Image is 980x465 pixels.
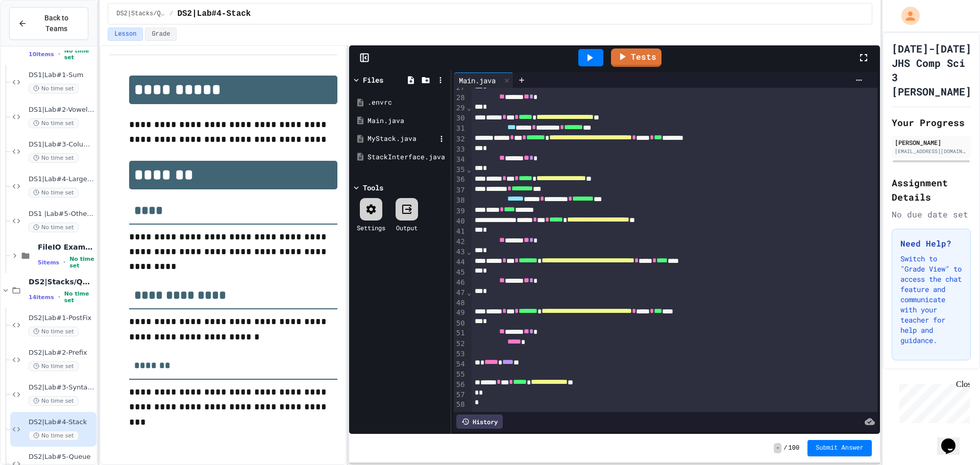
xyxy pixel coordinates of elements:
[29,418,94,427] span: DS2|Lab#4-Stack
[29,431,79,440] span: No time set
[177,8,251,20] span: DS2|Lab#4-Stack
[467,165,472,174] span: Fold line
[454,278,467,288] div: 46
[611,48,661,67] a: Tests
[454,380,467,390] div: 56
[396,223,418,232] div: Output
[29,153,79,163] span: No time set
[454,247,467,257] div: 43
[454,195,467,206] div: 38
[454,308,467,318] div: 49
[454,185,467,195] div: 37
[29,188,79,198] span: No time set
[900,237,962,250] h3: Need Help?
[29,106,94,114] span: DS1|Lab#2-Vowel Names
[108,28,143,41] button: Lesson
[454,288,467,298] div: 47
[29,210,94,218] span: DS1 |Lab#5-Othello with Save/Load
[367,134,436,144] div: MyStack.java
[9,7,88,40] button: Back to Teams
[454,349,467,359] div: 53
[937,424,970,455] iframe: chat widget
[367,97,447,108] div: .envrc
[454,165,467,175] div: 35
[892,208,971,221] div: No due date set
[454,103,467,113] div: 29
[467,248,472,256] span: Fold line
[807,440,872,456] button: Submit Answer
[454,206,467,216] div: 39
[454,267,467,278] div: 45
[895,138,968,147] div: [PERSON_NAME]
[454,370,467,380] div: 55
[29,349,94,357] span: DS2|Lab#2-Prefix
[116,10,165,18] span: DS2|Stacks/Queues
[69,256,94,269] span: No time set
[454,257,467,267] div: 44
[454,298,467,308] div: 48
[891,4,922,28] div: My Account
[29,361,79,371] span: No time set
[363,75,383,85] div: Files
[774,443,781,453] span: -
[64,290,94,304] span: No time set
[454,83,467,93] div: 27
[4,4,70,65] div: Chat with us now!Close
[29,277,94,286] span: DS2|Stacks/Queues
[63,258,65,266] span: •
[29,314,94,323] span: DS2|Lab#1-PostFix
[454,155,467,165] div: 34
[29,223,79,232] span: No time set
[454,400,467,410] div: 58
[454,113,467,124] div: 30
[454,124,467,134] div: 31
[29,327,79,336] span: No time set
[895,380,970,423] iframe: chat widget
[467,288,472,297] span: Fold line
[892,115,971,130] h2: Your Progress
[454,216,467,227] div: 40
[29,71,94,80] span: DS1|Lab#1-Sum
[789,444,800,452] span: 100
[454,75,501,86] div: Main.java
[367,116,447,126] div: Main.java
[454,72,513,88] div: Main.java
[456,414,503,429] div: History
[29,118,79,128] span: No time set
[29,51,54,58] span: 10 items
[29,84,79,93] span: No time set
[454,339,467,349] div: 52
[454,93,467,103] div: 28
[357,223,385,232] div: Settings
[29,383,94,392] span: DS2|Lab#3-Syntax Checker
[29,294,54,301] span: 14 items
[816,444,864,452] span: Submit Answer
[29,396,79,406] span: No time set
[58,293,60,301] span: •
[454,359,467,370] div: 54
[454,144,467,155] div: 33
[169,10,173,18] span: /
[29,140,94,149] span: DS1|Lab#3-Column & Row Sums
[900,254,962,346] p: Switch to "Grade View" to access the chat feature and communicate with your teacher for help and ...
[467,104,472,112] span: Fold line
[895,148,968,155] div: [EMAIL_ADDRESS][DOMAIN_NAME]
[367,152,447,162] div: StackInterface.java
[783,444,787,452] span: /
[29,453,94,461] span: DS2|Lab#5-Queue
[454,175,467,185] div: 36
[892,41,971,99] h1: [DATE]-[DATE] JHS Comp Sci 3 [PERSON_NAME]
[454,328,467,338] div: 51
[33,13,80,34] span: Back to Teams
[64,47,94,61] span: No time set
[454,227,467,237] div: 41
[145,28,177,41] button: Grade
[454,319,467,329] div: 50
[38,242,94,252] span: FileIO Example Labs
[454,237,467,247] div: 42
[58,50,60,58] span: •
[454,134,467,144] div: 32
[892,176,971,204] h2: Assignment Details
[454,390,467,400] div: 57
[38,259,59,266] span: 5 items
